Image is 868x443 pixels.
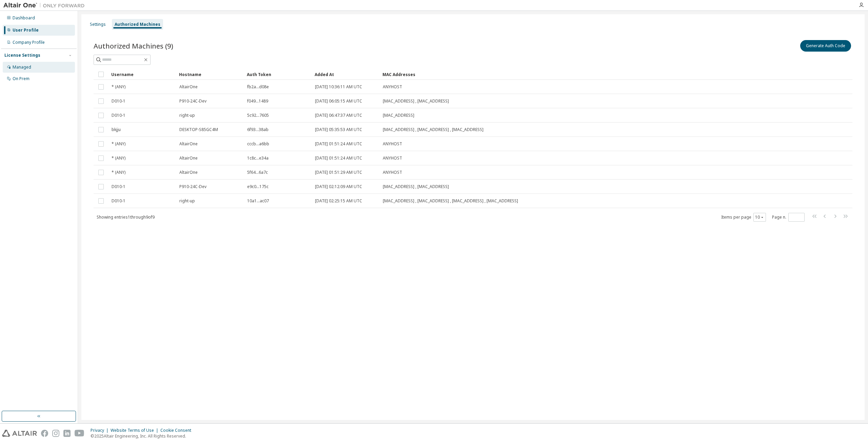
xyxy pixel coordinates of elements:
span: DESKTOP-S85GC4M [179,127,218,132]
span: Authorized Machines (9) [94,41,173,51]
span: Page n. [772,213,805,222]
span: Showing entries 1 through 9 of 9 [97,214,155,220]
div: Company Profile [13,40,45,45]
span: [DATE] 02:25:15 AM UTC [315,198,362,204]
span: [DATE] 01:51:24 AM UTC [315,155,362,161]
img: youtube.svg [75,430,84,437]
span: 10a1...ac07 [247,198,269,204]
span: P910-24C-Dev [179,98,206,104]
div: User Profile [13,27,39,33]
img: Altair One [3,2,88,9]
button: Generate Auth Code [800,40,851,52]
span: AltairOne [179,155,198,161]
span: [DATE] 06:05:15 AM UTC [315,98,362,104]
span: 5f64...6a7c [247,170,268,175]
span: ANYHOST [383,141,402,147]
img: instagram.svg [52,430,59,437]
span: [MAC_ADDRESS] , [MAC_ADDRESS] , [MAC_ADDRESS] [383,127,484,132]
span: AltairOne [179,170,198,175]
span: cccb...a6bb [247,141,269,147]
div: MAC Addresses [382,69,781,80]
span: D010-1 [112,184,125,189]
div: Auth Token [247,69,309,80]
span: [DATE] 01:51:29 AM UTC [315,170,362,175]
div: Authorized Machines [115,22,160,27]
span: * (ANY) [112,141,125,147]
img: facebook.svg [41,430,48,437]
span: 1c8c...e34a [247,155,269,161]
span: ANYHOST [383,170,402,175]
span: ANYHOST [383,84,402,90]
div: Managed [13,64,31,70]
div: License Settings [4,53,40,58]
div: Added At [315,69,377,80]
span: * (ANY) [112,170,125,175]
div: On Prem [13,76,29,81]
span: [MAC_ADDRESS] [383,113,414,118]
img: altair_logo.svg [2,430,37,437]
span: [DATE] 05:35:53 AM UTC [315,127,362,132]
span: P910-24C-Dev [179,184,206,189]
div: Privacy [91,428,111,433]
img: linkedin.svg [63,430,71,437]
div: Cookie Consent [160,428,195,433]
span: 6f93...38ab [247,127,269,132]
span: D010-1 [112,98,125,104]
span: fb2a...d08e [247,84,269,90]
span: * (ANY) [112,84,125,90]
p: © 2025 Altair Engineering, Inc. All Rights Reserved. [91,433,195,439]
span: [DATE] 06:47:37 AM UTC [315,113,362,118]
span: right-up [179,113,195,118]
div: Website Terms of Use [111,428,160,433]
div: Settings [90,22,106,27]
span: e9c0...175c [247,184,269,189]
span: D010-1 [112,198,125,204]
span: f049...1489 [247,98,268,104]
span: [DATE] 02:12:09 AM UTC [315,184,362,189]
span: 5c92...7605 [247,113,269,118]
span: [MAC_ADDRESS] , [MAC_ADDRESS] [383,98,449,104]
span: Items per page [721,213,766,222]
span: * (ANY) [112,155,125,161]
span: [DATE] 10:36:11 AM UTC [315,84,362,90]
span: right-up [179,198,195,204]
span: ANYHOST [383,155,402,161]
div: Dashboard [13,15,35,21]
span: AltairOne [179,141,198,147]
div: Username [111,69,174,80]
button: 10 [755,215,764,220]
span: [MAC_ADDRESS] , [MAC_ADDRESS] [383,184,449,189]
span: bkjju [112,127,121,132]
span: D010-1 [112,113,125,118]
div: Hostname [179,69,241,80]
span: [DATE] 01:51:24 AM UTC [315,141,362,147]
span: [MAC_ADDRESS] , [MAC_ADDRESS] , [MAC_ADDRESS] , [MAC_ADDRESS] [383,198,518,204]
span: AltairOne [179,84,198,90]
